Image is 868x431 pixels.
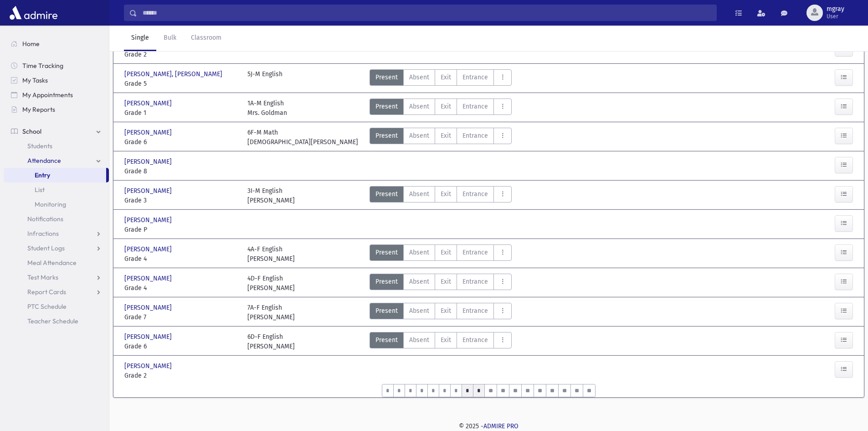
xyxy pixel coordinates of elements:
[370,244,512,264] div: AttTypes
[124,79,238,88] span: Grade 5
[247,128,358,147] div: 6F-M Math [DEMOGRAPHIC_DATA][PERSON_NAME]
[35,200,66,208] span: Monitoring
[22,76,48,84] span: My Tasks
[124,332,174,342] span: [PERSON_NAME]
[4,124,109,139] a: School
[827,5,844,13] span: mgray
[124,283,238,293] span: Grade 4
[27,302,67,311] span: PTC Schedule
[27,273,58,281] span: Test Marks
[370,69,512,88] div: AttTypes
[124,312,238,322] span: Grade 7
[27,259,77,267] span: Meal Attendance
[462,189,488,199] span: Entrance
[4,255,109,270] a: Meal Attendance
[22,91,73,99] span: My Appointments
[4,299,109,314] a: PTC Schedule
[124,99,174,108] span: [PERSON_NAME]
[124,157,174,166] span: [PERSON_NAME]
[124,108,238,118] span: Grade 1
[375,73,398,82] span: Present
[370,274,512,293] div: AttTypes
[156,26,184,51] a: Bulk
[462,73,488,82] span: Entrance
[409,335,429,345] span: Absent
[370,303,512,322] div: AttTypes
[124,361,174,371] span: [PERSON_NAME]
[4,182,109,197] a: List
[827,13,844,20] span: User
[4,212,109,226] a: Notifications
[124,215,174,225] span: [PERSON_NAME]
[409,248,429,257] span: Absent
[247,69,282,88] div: 5J-M English
[22,62,63,70] span: Time Tracking
[7,4,60,22] img: AdmirePro
[124,186,174,196] span: [PERSON_NAME]
[22,105,55,114] span: My Reports
[4,168,106,182] a: Entry
[124,254,238,264] span: Grade 4
[4,241,109,255] a: Student Logs
[124,421,853,431] div: © 2025 -
[247,274,295,293] div: 4D-F English [PERSON_NAME]
[124,196,238,205] span: Grade 3
[124,342,238,351] span: Grade 6
[4,73,109,88] a: My Tasks
[27,215,63,223] span: Notifications
[4,58,109,73] a: Time Tracking
[247,99,287,118] div: 1A-M English Mrs. Goldman
[4,197,109,212] a: Monitoring
[409,189,429,199] span: Absent
[4,102,109,117] a: My Reports
[375,306,398,316] span: Present
[375,189,398,199] span: Present
[124,128,174,137] span: [PERSON_NAME]
[124,26,156,51] a: Single
[462,335,488,345] span: Entrance
[375,335,398,345] span: Present
[124,50,238,59] span: Grade 2
[409,131,429,140] span: Absent
[375,102,398,111] span: Present
[124,69,224,79] span: [PERSON_NAME], [PERSON_NAME]
[124,303,174,312] span: [PERSON_NAME]
[375,248,398,257] span: Present
[4,88,109,102] a: My Appointments
[462,306,488,316] span: Entrance
[409,73,429,82] span: Absent
[247,244,295,264] div: 4A-F English [PERSON_NAME]
[124,137,238,147] span: Grade 6
[441,189,451,199] span: Exit
[4,226,109,241] a: Infractions
[247,303,295,322] div: 7A-F English [PERSON_NAME]
[409,277,429,286] span: Absent
[22,40,40,48] span: Home
[462,102,488,111] span: Entrance
[27,156,61,165] span: Attendance
[441,248,451,257] span: Exit
[27,317,78,325] span: Teacher Schedule
[441,73,451,82] span: Exit
[462,277,488,286] span: Entrance
[124,225,238,234] span: Grade P
[247,332,295,351] div: 6D-F English [PERSON_NAME]
[375,131,398,140] span: Present
[441,335,451,345] span: Exit
[4,139,109,153] a: Students
[27,142,52,150] span: Students
[184,26,229,51] a: Classroom
[27,288,66,296] span: Report Cards
[462,248,488,257] span: Entrance
[124,244,174,254] span: [PERSON_NAME]
[370,186,512,205] div: AttTypes
[441,277,451,286] span: Exit
[441,102,451,111] span: Exit
[22,127,41,135] span: School
[441,131,451,140] span: Exit
[409,102,429,111] span: Absent
[370,99,512,118] div: AttTypes
[124,166,238,176] span: Grade 8
[4,314,109,328] a: Teacher Schedule
[35,186,45,194] span: List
